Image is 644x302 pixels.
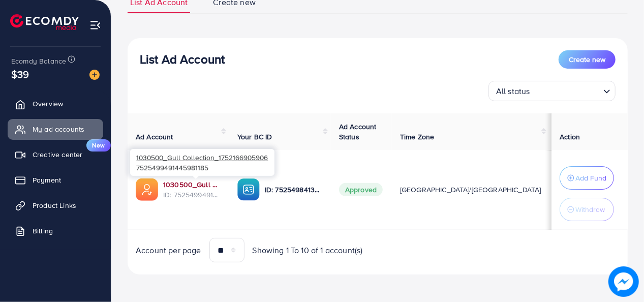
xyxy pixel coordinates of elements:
[136,153,268,162] span: 1030500_Gull Collection_1752166905906
[8,144,103,165] a: Creative centerNew
[265,184,323,196] p: ID: 7525498413012254727
[130,149,274,176] div: 7525499491445981185
[33,175,61,185] span: Payment
[89,19,101,31] img: menu
[136,132,173,142] span: Ad Account
[86,139,111,152] span: New
[237,178,260,201] img: ic-ba-acc.ded83a64.svg
[559,50,616,69] button: Create new
[400,132,434,142] span: Time Zone
[8,94,103,114] a: Overview
[33,149,82,160] span: Creative center
[33,124,84,134] span: My ad accounts
[569,54,605,65] span: Create new
[560,198,614,221] button: Withdraw
[8,195,103,216] a: Product Links
[8,119,103,139] a: My ad accounts
[575,172,606,184] p: Add Fund
[339,183,383,196] span: Approved
[494,84,532,99] span: All status
[163,190,221,200] span: ID: 7525499491445981185
[533,82,599,99] input: Search for option
[8,170,103,190] a: Payment
[237,132,272,142] span: Your BC ID
[140,52,225,67] h3: List Ad Account
[575,203,605,216] p: Withdraw
[8,221,103,241] a: Billing
[136,245,201,256] span: Account per page
[560,132,580,142] span: Action
[33,200,76,210] span: Product Links
[608,266,639,297] img: image
[560,166,614,190] button: Add Fund
[11,56,66,66] span: Ecomdy Balance
[33,226,53,236] span: Billing
[136,178,158,201] img: ic-ads-acc.e4c84228.svg
[163,179,221,190] a: 1030500_Gull Collection_1752166905906
[339,122,377,142] span: Ad Account Status
[400,185,541,195] span: [GEOGRAPHIC_DATA]/[GEOGRAPHIC_DATA]
[11,67,29,81] span: $39
[33,99,63,109] span: Overview
[488,81,616,101] div: Search for option
[89,70,100,80] img: image
[253,245,363,256] span: Showing 1 To 10 of 1 account(s)
[10,14,79,30] img: logo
